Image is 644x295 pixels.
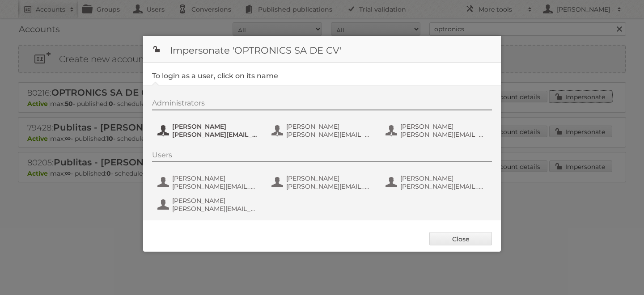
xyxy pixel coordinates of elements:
button: [PERSON_NAME] [PERSON_NAME][EMAIL_ADDRESS][PERSON_NAME][DOMAIN_NAME] [385,122,490,139]
span: [PERSON_NAME] [286,174,373,182]
button: [PERSON_NAME] [PERSON_NAME][EMAIL_ADDRESS][PERSON_NAME][DOMAIN_NAME] [157,122,262,139]
span: [PERSON_NAME][EMAIL_ADDRESS][PERSON_NAME][DOMAIN_NAME] [172,182,259,190]
span: [PERSON_NAME] [286,122,373,131]
div: Administrators [152,99,492,110]
legend: To login as a user, click on its name [152,72,278,80]
button: [PERSON_NAME] [PERSON_NAME][EMAIL_ADDRESS][PERSON_NAME][DOMAIN_NAME] [271,173,376,191]
span: [PERSON_NAME] [172,197,259,205]
h1: Impersonate 'OPTRONICS SA DE CV' [143,36,501,63]
button: [PERSON_NAME] [PERSON_NAME][EMAIL_ADDRESS][PERSON_NAME][DOMAIN_NAME] [157,196,262,214]
span: [PERSON_NAME] [172,122,259,131]
span: [PERSON_NAME][EMAIL_ADDRESS][PERSON_NAME][DOMAIN_NAME] [286,182,373,190]
a: Close [429,232,492,245]
span: [PERSON_NAME] [400,174,487,182]
span: [PERSON_NAME] [172,174,259,182]
span: [PERSON_NAME][EMAIL_ADDRESS][PERSON_NAME][DOMAIN_NAME] [400,131,487,139]
span: [PERSON_NAME][EMAIL_ADDRESS][PERSON_NAME][DOMAIN_NAME] [286,131,373,139]
span: [PERSON_NAME] [400,122,487,131]
div: Users [152,151,492,162]
button: [PERSON_NAME] [PERSON_NAME][EMAIL_ADDRESS][PERSON_NAME][DOMAIN_NAME] [385,173,490,191]
span: [PERSON_NAME][EMAIL_ADDRESS][PERSON_NAME][DOMAIN_NAME] [400,182,487,190]
button: [PERSON_NAME] [PERSON_NAME][EMAIL_ADDRESS][PERSON_NAME][DOMAIN_NAME] [271,122,376,139]
button: [PERSON_NAME] [PERSON_NAME][EMAIL_ADDRESS][PERSON_NAME][DOMAIN_NAME] [157,173,262,191]
span: [PERSON_NAME][EMAIL_ADDRESS][PERSON_NAME][DOMAIN_NAME] [172,131,259,139]
span: [PERSON_NAME][EMAIL_ADDRESS][PERSON_NAME][DOMAIN_NAME] [172,205,259,213]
